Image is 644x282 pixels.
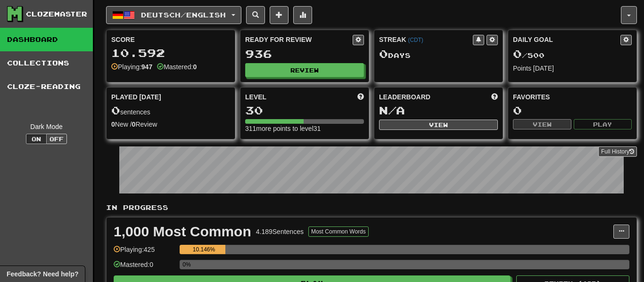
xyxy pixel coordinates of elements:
button: View [513,119,571,129]
span: Deutsch / English [141,11,226,19]
span: Leaderboard [379,92,430,102]
div: Score [111,35,230,44]
strong: 0 [132,121,136,128]
div: Ready for Review [245,35,353,44]
button: On [26,134,47,144]
div: 936 [245,48,364,60]
button: Play [574,119,632,129]
span: Played [DATE] [111,92,161,102]
div: Dark Mode [7,122,86,131]
span: / 500 [513,51,545,59]
strong: 947 [141,63,152,71]
strong: 0 [111,121,115,128]
span: This week in points, UTC [491,92,498,102]
div: Clozemaster [26,9,87,19]
span: N/A [379,104,405,117]
div: 311 more points to level 31 [245,124,364,133]
div: 10.592 [111,47,230,59]
div: Favorites [513,92,632,102]
button: Most Common Words [308,226,369,237]
button: Off [46,134,67,144]
div: Day s [379,48,498,60]
div: Points [DATE] [513,64,632,73]
a: Full History [598,146,637,157]
a: (CDT) [408,37,423,43]
button: View [379,120,498,130]
p: In Progress [106,203,637,212]
div: Daily Goal [513,35,620,45]
button: Search sentences [246,6,265,24]
div: 4.189 Sentences [256,227,304,236]
button: Review [245,63,364,77]
span: 0 [513,47,522,60]
div: Playing: [111,62,152,72]
div: Mastered: [157,62,197,72]
button: Add sentence to collection [270,6,289,24]
div: 0 [513,105,632,116]
div: New / Review [111,120,230,129]
button: Deutsch/English [106,6,241,24]
span: 0 [379,47,388,60]
button: More stats [293,6,312,24]
div: 30 [245,105,364,116]
div: Streak [379,35,473,44]
strong: 0 [193,63,197,71]
div: Playing: 425 [114,245,175,260]
span: 0 [111,104,120,117]
div: 10.146% [182,245,225,254]
span: Level [245,92,266,102]
div: 1,000 Most Common [114,225,251,239]
span: Score more points to level up [357,92,364,102]
div: Mastered: 0 [114,260,175,275]
span: Open feedback widget [7,269,78,279]
div: sentences [111,105,230,117]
